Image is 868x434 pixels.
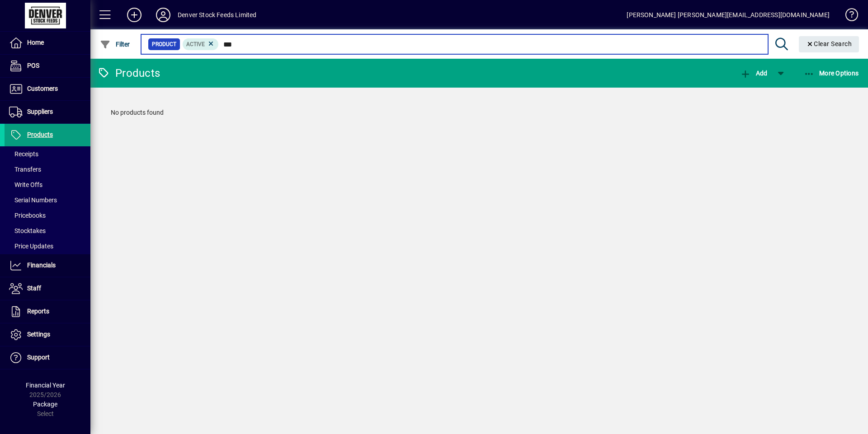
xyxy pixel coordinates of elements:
[183,38,219,50] mat-chip: Activation Status: Active
[27,331,50,338] span: Settings
[9,166,41,173] span: Transfers
[5,223,90,238] a: Stocktakes
[27,85,58,92] span: Customers
[178,8,257,22] div: Denver Stock Feeds Limited
[149,7,178,23] button: Profile
[5,101,90,123] a: Suppliers
[5,146,90,162] a: Receipts
[186,41,205,47] span: Active
[5,208,90,223] a: Pricebooks
[9,243,53,250] span: Price Updates
[9,227,46,234] span: Stocktakes
[27,308,49,315] span: Reports
[100,41,130,48] span: Filter
[5,300,90,323] a: Reports
[27,354,50,361] span: Support
[152,40,176,49] span: Product
[9,212,46,219] span: Pricebooks
[5,177,90,192] a: Write Offs
[5,254,90,277] a: Financials
[33,401,57,408] span: Package
[120,7,149,23] button: Add
[98,36,132,52] button: Filter
[97,66,160,80] div: Products
[102,99,857,126] div: No products found
[802,65,861,81] button: More Options
[27,131,53,138] span: Products
[839,2,857,31] a: Knowledge Base
[5,55,90,77] a: POS
[740,70,767,77] span: Add
[27,108,53,115] span: Suppliers
[806,40,852,47] span: Clear Search
[738,65,769,81] button: Add
[5,78,90,100] a: Customers
[26,382,65,389] span: Financial Year
[27,39,44,46] span: Home
[799,36,859,52] button: Clear
[627,8,830,22] div: [PERSON_NAME] [PERSON_NAME][EMAIL_ADDRESS][DOMAIN_NAME]
[5,277,90,300] a: Staff
[9,150,38,158] span: Receipts
[9,196,57,204] span: Serial Numbers
[5,162,90,177] a: Transfers
[9,181,42,188] span: Write Offs
[27,285,41,292] span: Staff
[5,192,90,208] a: Serial Numbers
[5,323,90,346] a: Settings
[5,346,90,369] a: Support
[804,70,859,77] span: More Options
[5,238,90,254] a: Price Updates
[5,32,90,54] a: Home
[27,261,56,269] span: Financials
[27,62,39,69] span: POS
